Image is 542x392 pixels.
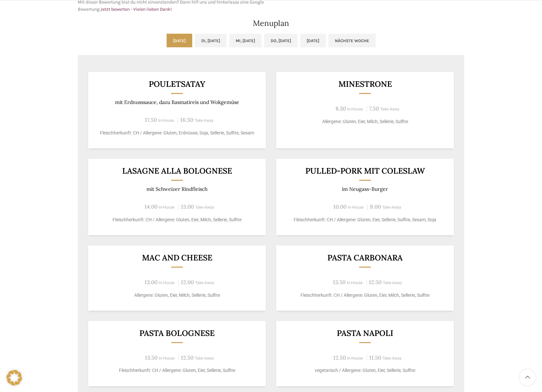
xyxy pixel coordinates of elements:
[336,105,346,112] span: 8.30
[96,186,258,192] p: mit Schweizer Rindfleisch
[369,279,382,286] span: 12.50
[96,167,258,175] h3: LASAGNE ALLA BOLOGNESE
[158,118,174,123] span: In-House
[167,34,192,47] a: [DATE]
[229,34,262,47] a: Mi, [DATE]
[519,369,536,386] a: Scroll to top button
[284,254,446,262] h3: Pasta Carbonara
[369,105,379,112] span: 7.50
[328,34,376,47] a: Nächste Woche
[145,279,158,286] span: 13.00
[159,356,175,361] span: In-House
[96,99,258,105] p: mit Erdnusssauce, dazu Basmatireis und Wokgemüse
[96,130,258,136] p: Fleischherkunft: CH / Allergene: Gluten, Erdnüsse, Soja, Sellerie, Sulfite, Sesam
[195,356,214,361] span: Take-Away
[333,279,346,286] span: 13.50
[264,34,298,47] a: Do, [DATE]
[159,205,175,210] span: In-House
[333,354,346,361] span: 12.50
[100,6,172,12] a: Jetzt bewerten - Vielen lieben Dank!
[180,116,193,123] span: 16.50
[284,367,446,374] p: vegetarisch / Allergene: Gluten, Eier, Sellerie, Sulfite
[333,203,347,210] span: 10.00
[96,254,258,262] h3: Mac and Cheese
[300,34,326,47] a: [DATE]
[181,203,194,210] span: 13.00
[347,356,363,361] span: In-House
[195,281,214,285] span: Take-Away
[181,354,194,361] span: 12.50
[348,205,364,210] span: In-House
[96,292,258,299] p: Allergene: Gluten, Eier, Milch, Sellerie, Sulfite
[145,116,157,123] span: 17.50
[284,292,446,299] p: Fleischherkunft: CH / Allergene: Gluten, Eier, Milch, Sellerie, Sulfite
[284,216,446,223] p: Fleischherkunft: CH / Allergene: Gluten, Eier, Sellerie, Sulfite, Sesam, Soja
[284,329,446,337] h3: Pasta Napoli
[194,118,214,123] span: Take-Away
[145,203,158,210] span: 14.00
[284,186,446,192] p: im Neugass-Burger
[159,281,175,285] span: In-House
[370,203,381,210] span: 9.00
[96,216,258,223] p: Fleischherkunft: CH / Allergene: Gluten, Eier, Milch, Sellerie, Sulfite
[78,19,464,27] h2: Menuplan
[382,205,401,210] span: Take-Away
[284,118,446,125] p: Allergene: Gluten, Eier, Milch, Sellerie, Sulfite
[96,80,258,88] h3: Pouletsatay
[96,329,258,337] h3: Pasta Bolognese
[380,107,399,111] span: Take-Away
[383,281,402,285] span: Take-Away
[145,354,158,361] span: 13.50
[96,367,258,374] p: Fleischherkunft: CH / Allergene: Gluten, Eier, Sellerie, Sulfite
[195,34,227,47] a: Di, [DATE]
[383,356,402,361] span: Take-Away
[284,80,446,88] h3: Minestrone
[195,205,214,210] span: Take-Away
[369,354,381,361] span: 11.50
[181,279,194,286] span: 12.00
[347,281,363,285] span: In-House
[347,107,363,111] span: In-House
[284,167,446,175] h3: Pulled-Pork mit Coleslaw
